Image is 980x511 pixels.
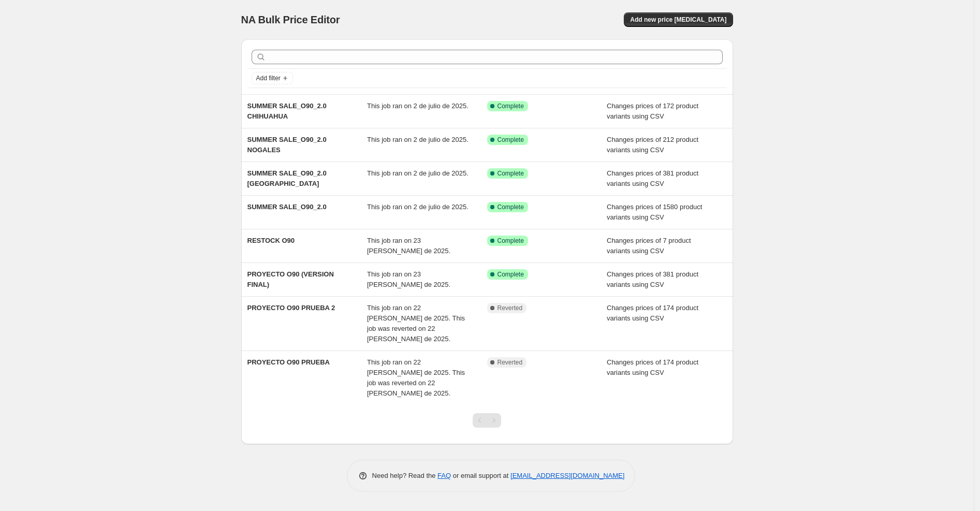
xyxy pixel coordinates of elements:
span: Reverted [498,304,523,312]
span: Need help? Read the [372,472,438,479]
span: PROYECTO O90 PRUEBA [247,358,330,366]
span: Changes prices of 1580 product variants using CSV [607,203,702,221]
span: Changes prices of 381 product variants using CSV [607,270,698,288]
span: This job ran on 22 [PERSON_NAME] de 2025. This job was reverted on 22 [PERSON_NAME] de 2025. [367,304,465,343]
span: Changes prices of 7 product variants using CSV [607,237,691,255]
span: Add new price [MEDICAL_DATA] [630,16,726,24]
span: or email support at [451,472,510,479]
span: PROYECTO O90 (VERSION FINAL) [247,270,334,288]
span: Reverted [498,358,523,367]
span: Complete [498,169,524,178]
span: Add filter [256,74,281,82]
span: This job ran on 23 [PERSON_NAME] de 2025. [367,237,450,255]
span: Changes prices of 381 product variants using CSV [607,169,698,187]
span: SUMMER SALE_O90_2.0 [247,203,327,211]
span: Changes prices of 172 product variants using CSV [607,102,698,120]
a: [EMAIL_ADDRESS][DOMAIN_NAME] [510,472,624,479]
span: SUMMER SALE_O90_2.0 CHIHUAHUA [247,102,327,120]
span: This job ran on 2 de julio de 2025. [367,203,469,211]
span: Complete [498,102,524,110]
span: Changes prices of 212 product variants using CSV [607,136,698,154]
button: Add new price [MEDICAL_DATA] [624,12,733,27]
span: NA Bulk Price Editor [241,14,340,25]
span: SUMMER SALE_O90_2.0 NOGALES [247,136,327,154]
span: Complete [498,136,524,144]
span: Complete [498,203,524,211]
span: This job ran on 2 de julio de 2025. [367,136,469,143]
span: Complete [498,270,524,279]
span: PROYECTO O90 PRUEBA 2 [247,304,335,312]
nav: Pagination [473,413,501,428]
span: Complete [498,237,524,245]
span: RESTOCK O90 [247,237,295,244]
span: This job ran on 23 [PERSON_NAME] de 2025. [367,270,450,288]
span: This job ran on 2 de julio de 2025. [367,169,469,177]
span: SUMMER SALE_O90_2.0 [GEOGRAPHIC_DATA] [247,169,327,187]
span: This job ran on 22 [PERSON_NAME] de 2025. This job was reverted on 22 [PERSON_NAME] de 2025. [367,358,465,397]
button: Add filter [252,72,293,84]
span: This job ran on 2 de julio de 2025. [367,102,469,110]
span: Changes prices of 174 product variants using CSV [607,358,698,376]
span: Changes prices of 174 product variants using CSV [607,304,698,322]
a: FAQ [437,472,451,479]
